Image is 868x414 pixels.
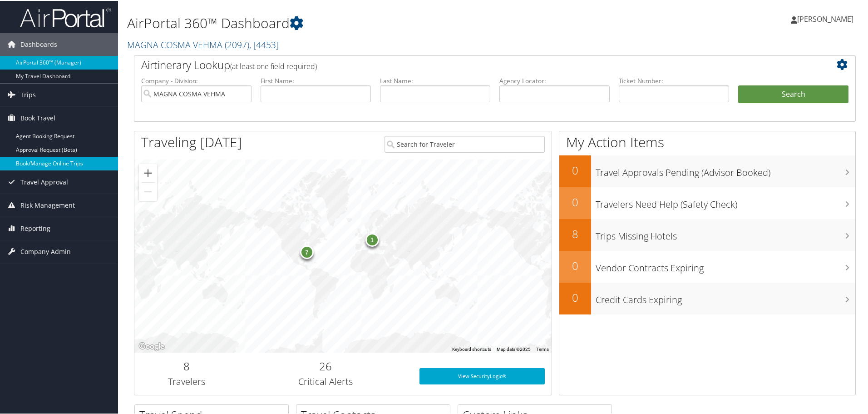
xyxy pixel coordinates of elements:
[380,75,490,85] label: Last Name:
[20,216,50,239] span: Reporting
[127,13,617,32] h1: AirPortal 360™ Dashboard
[20,83,36,105] span: Trips
[536,346,549,351] a: Terms (opens in new tab)
[20,239,71,262] span: Company Admin
[559,250,855,282] a: 0Vendor Contracts Expiring
[261,75,371,85] label: First Name:
[139,163,157,181] button: Zoom in
[499,75,610,85] label: Agency Locator:
[559,282,855,314] a: 0Credit Cards Expiring
[20,6,111,27] img: airportal-logo.png
[559,218,855,250] a: 8Trips Missing Hotels
[452,345,491,352] button: Keyboard shortcuts
[596,256,855,274] h3: Vendor Contracts Expiring
[127,38,279,50] a: MAGNA COSMA VEHMA
[559,194,591,209] h2: 0
[141,56,789,72] h2: Airtinerary Lookup
[559,132,855,151] h1: My Action Items
[246,358,406,373] h2: 26
[559,162,591,177] h2: 0
[139,182,157,200] button: Zoom out
[141,132,242,151] h1: Traveling [DATE]
[20,193,75,216] span: Risk Management
[738,85,848,103] button: Search
[230,60,317,70] span: (at least one field required)
[559,289,591,304] h2: 0
[791,5,863,32] a: [PERSON_NAME]
[596,193,855,210] h3: Travelers Need Help (Safety Check)
[20,170,68,193] span: Travel Approval
[300,244,314,258] div: 7
[249,38,279,50] span: , [ 4453 ]
[559,225,591,241] h2: 8
[137,340,167,352] img: Google
[559,155,855,186] a: 0Travel Approvals Pending (Advisor Booked)
[385,135,545,152] input: Search for Traveler
[419,367,545,384] a: View SecurityLogic®
[20,32,57,55] span: Dashboards
[141,358,232,373] h2: 8
[497,346,531,351] span: Map data ©2025
[137,340,167,352] a: Open this area in Google Maps (opens a new window)
[20,106,55,129] span: Book Travel
[559,186,855,218] a: 0Travelers Need Help (Safety Check)
[141,75,252,85] label: Company - Division:
[225,38,249,50] span: ( 2097 )
[246,374,406,387] h3: Critical Alerts
[619,75,729,85] label: Ticket Number:
[596,224,855,242] h3: Trips Missing Hotels
[141,374,232,387] h3: Travelers
[365,232,379,245] div: 1
[559,257,591,273] h2: 0
[596,288,855,305] h3: Credit Cards Expiring
[596,161,855,178] h3: Travel Approvals Pending (Advisor Booked)
[797,13,853,23] span: [PERSON_NAME]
